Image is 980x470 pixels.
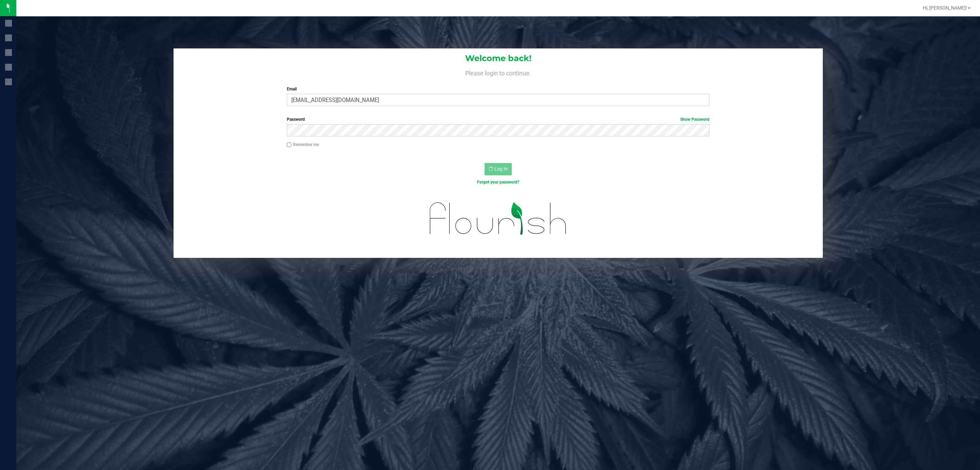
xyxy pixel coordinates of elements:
h1: Welcome back! [174,54,823,63]
a: Show Password [680,117,709,122]
img: flourish_logo.svg [417,192,579,245]
span: Hi, [PERSON_NAME]! [923,5,967,11]
label: Remember me [287,142,319,148]
label: Email [287,86,709,92]
span: Password [287,117,305,122]
input: Remember me [287,143,292,147]
h4: Please login to continue. [174,68,823,76]
button: Log In [485,163,512,175]
span: Log In [494,166,508,172]
a: Forgot your password? [477,180,519,185]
